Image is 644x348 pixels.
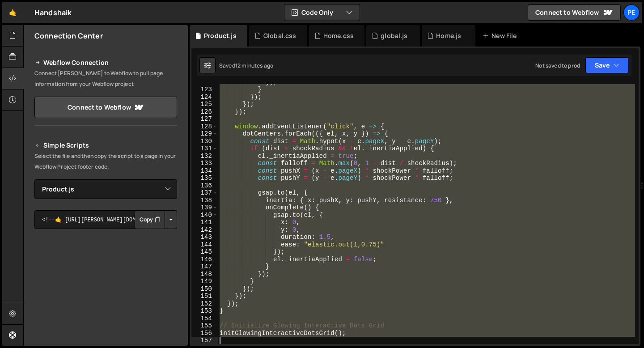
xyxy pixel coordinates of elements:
div: 146 [191,256,218,263]
button: Copy [135,210,165,229]
div: Handshaik [34,7,72,18]
div: Button group with nested dropdown [135,210,177,229]
div: 156 [191,330,218,337]
h2: Connection Center [34,31,103,41]
div: 151 [191,293,218,300]
button: Save [585,57,629,73]
div: 149 [191,278,218,285]
div: 131 [191,145,218,153]
div: 12 minutes ago [235,62,273,69]
iframe: YouTube video player [34,244,178,324]
div: 137 [191,189,218,197]
div: 141 [191,219,218,226]
div: Saved [219,62,273,69]
div: 150 [191,285,218,293]
div: 132 [191,153,218,160]
div: Global.css [263,31,297,40]
div: 155 [191,322,218,330]
a: Pe [623,4,640,21]
div: Not saved to prod [535,62,580,69]
div: 138 [191,197,218,204]
div: 129 [191,130,218,138]
h2: Simple Scripts [34,140,177,151]
div: 135 [191,174,218,182]
div: Product.js [204,31,237,40]
div: 154 [191,315,218,323]
div: 133 [191,160,218,167]
div: 127 [191,115,218,123]
p: Connect [PERSON_NAME] to Webflow to pull page information from your Webflow project [34,68,177,89]
a: Connect to Webflow [34,97,177,118]
div: 130 [191,138,218,145]
div: 128 [191,123,218,131]
div: 123 [191,86,218,93]
div: 140 [191,212,218,219]
div: 136 [191,182,218,190]
div: 142 [191,226,218,234]
div: 148 [191,271,218,278]
div: 126 [191,108,218,116]
p: Select the file and then copy the script to a page in your Webflow Project footer code. [34,151,177,172]
div: 143 [191,233,218,241]
div: 134 [191,167,218,175]
div: 153 [191,307,218,315]
div: 157 [191,337,218,344]
h2: Webflow Connection [34,57,177,68]
div: 152 [191,300,218,308]
div: 125 [191,101,218,108]
a: 🤙 [2,2,24,23]
div: 147 [191,263,218,271]
div: Home.css [323,31,354,40]
div: 145 [191,248,218,256]
textarea: <!--🤙 [URL][PERSON_NAME][DOMAIN_NAME]> <script>document.addEventListener("DOMContentLoaded", func... [34,210,177,229]
div: 124 [191,93,218,101]
button: Code Only [284,4,360,21]
a: Connect to Webflow [528,4,621,21]
div: 144 [191,241,218,249]
div: global.js [381,31,407,40]
div: 139 [191,204,218,212]
div: Home.js [436,31,461,40]
div: New File [483,31,520,40]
